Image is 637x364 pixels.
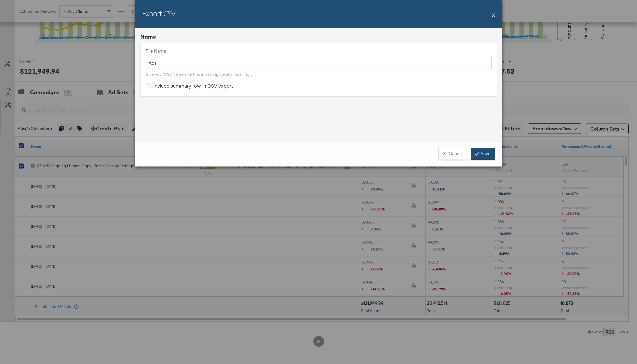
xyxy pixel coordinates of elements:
div: Name [140,33,497,41]
button: X [492,8,495,22]
strong: X [443,151,446,157]
label: File Name [146,48,492,54]
button: XCancel [438,148,468,160]
div: Give your CSV file a name that is descriptive and meaningful. [146,72,254,77]
h2: Export CSV [142,8,175,18]
a: Save [471,148,495,160]
span: Include summary row in CSV export [153,82,233,89]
